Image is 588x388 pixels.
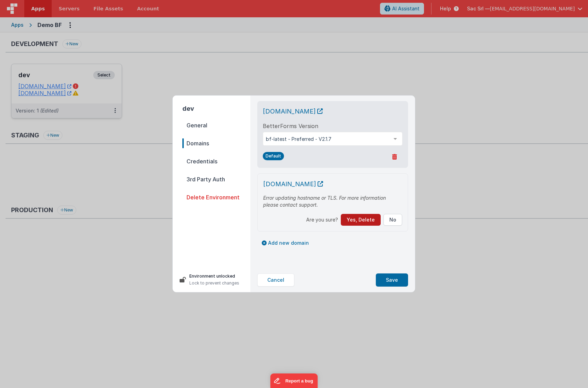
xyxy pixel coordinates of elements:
[182,138,250,148] span: Domains
[182,120,250,130] span: General
[341,214,381,226] button: Yes, Delete
[266,136,388,143] span: bf-latest - Preferred - V2.1.7
[263,152,284,160] span: Default
[182,156,250,166] span: Credentials
[182,104,250,114] h2: dev
[189,273,239,280] p: Environment unlocked
[182,174,250,184] span: 3rd Party Auth
[376,273,408,287] button: Save
[263,195,402,208] p: Error updating hostname or TLS. For more information please contact support.
[263,180,323,188] a: [DOMAIN_NAME]
[263,108,323,115] a: [DOMAIN_NAME]
[257,273,294,287] button: Cancel
[383,214,402,226] button: No
[189,280,239,287] p: Lock to prevent changes
[182,192,250,202] span: Delete Environment
[306,216,338,223] span: Are you sure?
[263,122,318,130] label: BetterForms Version
[270,373,318,388] iframe: Marker.io feedback button
[257,237,313,249] button: Add new domain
